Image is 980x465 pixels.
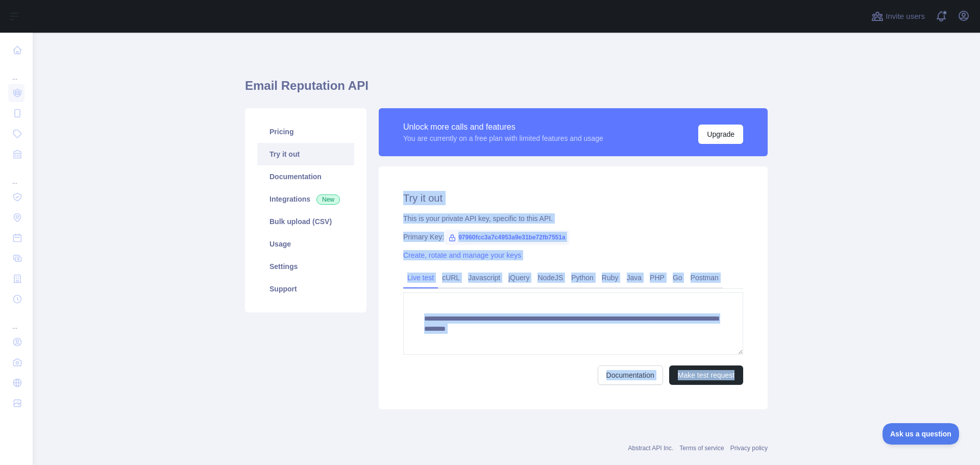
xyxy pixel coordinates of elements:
div: Primary Key: [403,232,743,242]
a: jQuery [504,270,533,286]
iframe: Toggle Customer Support [883,423,960,445]
a: PHP [646,270,669,286]
div: ... [8,61,24,82]
a: Support [257,278,354,300]
span: New [316,194,340,205]
div: You are currently on a free plan with limited features and usage [403,133,603,143]
h1: Email Reputation API [245,78,768,102]
div: ... [8,310,24,331]
a: cURL [438,270,464,286]
div: Unlock more calls and features [403,121,603,133]
a: Java [623,270,646,286]
a: Bulk upload (CSV) [257,210,354,233]
a: Abstract API Inc. [628,445,674,452]
button: Invite users [869,8,927,25]
a: Live test [403,270,438,286]
button: Make test request [669,365,743,385]
span: 97960fcc3a7c4953a9e31be72fb7551a [444,230,570,245]
a: Terms of service [679,445,724,452]
a: Ruby [598,270,623,286]
a: Integrations New [257,188,354,210]
span: Invite users [886,11,925,22]
a: Create, rotate and manage your keys [403,251,521,259]
a: Privacy policy [730,445,768,452]
a: Usage [257,233,354,255]
div: ... [8,165,24,186]
h2: Try it out [403,191,743,205]
button: Upgrade [698,125,743,144]
a: Python [567,270,598,286]
a: NodeJS [533,270,567,286]
a: Documentation [257,165,354,188]
a: Settings [257,255,354,278]
a: Postman [687,270,723,286]
div: This is your private API key, specific to this API. [403,213,743,224]
a: Go [669,270,687,286]
a: Javascript [464,270,504,286]
a: Pricing [257,120,354,143]
a: Try it out [257,143,354,165]
a: Documentation [598,365,663,385]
